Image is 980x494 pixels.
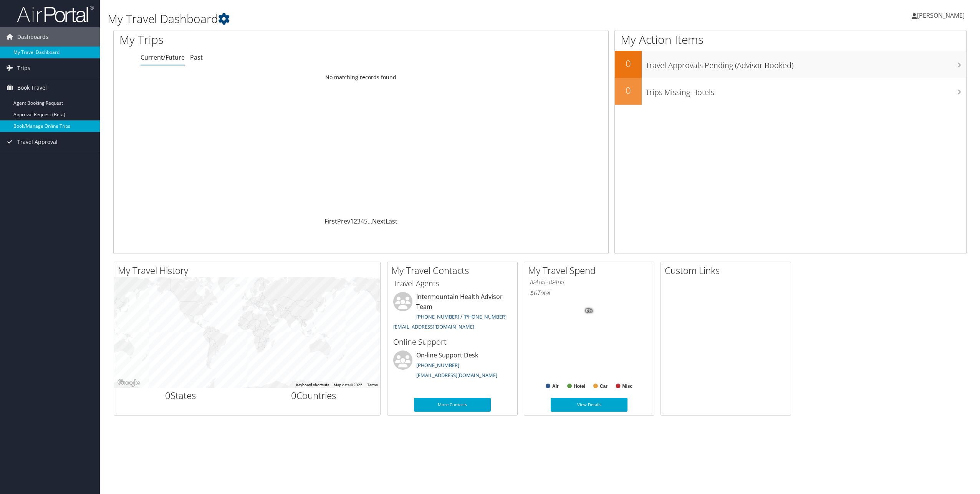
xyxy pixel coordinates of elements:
button: Keyboard shortcuts [296,382,329,388]
text: Car [600,384,608,389]
a: [PHONE_NUMBER] [416,362,459,369]
h6: Total [530,289,648,297]
a: Next [372,217,386,225]
text: Hotel [574,384,585,389]
a: 5 [364,217,367,225]
a: 1 [350,217,354,225]
a: 0Travel Approvals Pending (Advisor Booked) [615,51,966,78]
h6: [DATE] - [DATE] [530,278,648,285]
a: [PHONE_NUMBER] / [PHONE_NUMBER] [416,313,507,320]
tspan: 0% [586,309,592,313]
a: View Details [551,398,627,412]
h1: My Travel Dashboard [108,11,684,27]
h3: Travel Agents [393,278,512,289]
h2: Countries [253,389,375,402]
li: Intermountain Health Advisor Team [389,292,515,333]
a: [PERSON_NAME] [912,4,972,27]
a: Prev [337,217,350,225]
h3: Trips Missing Hotels [646,83,966,98]
span: … [367,217,372,225]
a: More Contacts [414,398,491,412]
h3: Travel Approvals Pending (Advisor Booked) [646,56,966,71]
span: Map data ©2025 [334,383,363,387]
a: Last [386,217,397,225]
img: Google [116,378,141,388]
a: 3 [357,217,361,225]
img: airportal-logo.png [17,5,94,23]
a: Terms (opens in new tab) [367,383,378,387]
h2: Custom Links [665,264,791,277]
h1: My Action Items [615,32,966,48]
text: Misc [622,384,633,389]
a: 4 [361,217,364,225]
span: $0 [530,289,537,297]
h2: My Travel Spend [528,264,654,277]
h2: 0 [615,57,642,70]
li: On-line Support Desk [389,350,515,382]
a: 2 [354,217,357,225]
h3: Online Support [393,337,512,347]
h2: My Travel History [118,264,380,277]
a: [EMAIL_ADDRESS][DOMAIN_NAME] [416,372,497,379]
h2: States [120,389,242,402]
span: Book Travel [17,78,47,97]
a: [EMAIL_ADDRESS][DOMAIN_NAME] [393,323,474,330]
a: Past [190,53,203,62]
span: 0 [165,389,171,402]
span: Dashboards [17,27,48,47]
h2: 0 [615,84,642,97]
h1: My Trips [119,32,396,48]
span: 0 [291,389,296,402]
h2: My Travel Contacts [391,264,517,277]
span: [PERSON_NAME] [917,11,965,20]
text: Air [552,384,559,389]
a: First [324,217,337,225]
span: Trips [17,58,30,78]
td: No matching records found [114,70,608,84]
a: Open this area in Google Maps (opens a new window) [116,378,141,388]
span: Travel Approval [17,132,58,152]
a: Current/Future [141,53,185,62]
a: 0Trips Missing Hotels [615,78,966,105]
